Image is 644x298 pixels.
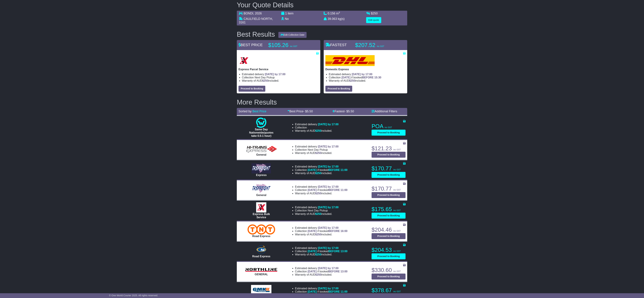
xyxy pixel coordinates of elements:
span: 250 [317,172,321,175]
p: $378.67 [372,287,406,294]
span: 250 [317,273,321,276]
span: [DATE] by 17:00 [352,73,372,76]
span: Same Day Nationwide(quotes take 0.5-1 hour) [249,128,273,137]
p: Express Parcel Service [238,68,319,71]
span: $ [315,233,321,236]
a: Best Price [252,110,266,113]
span: $ [315,129,321,132]
span: inc GST [393,169,401,171]
span: if booked [308,250,347,253]
span: inc GST [393,230,401,232]
li: Collection [295,126,339,129]
li: Collection [295,270,347,273]
li: Warranty of AUD included. [295,233,347,236]
span: 250 [317,192,321,195]
li: Warranty of AUD included. [329,79,406,82]
span: BEFORE [328,270,340,273]
span: 11:00 [341,169,347,171]
button: Proceed to Booking [372,152,406,158]
span: - $ [303,110,313,113]
li: Warranty of AUD included. [295,129,339,132]
span: 15:30 [374,76,381,79]
span: 250 [317,152,321,154]
p: $330.60 [372,267,406,274]
button: Proceed to Booking [325,86,352,92]
button: Proceed to Booking [238,86,265,92]
span: BEFORE [362,76,374,79]
li: Collection [329,76,406,79]
a: Fastest- $5.50 [333,110,354,113]
li: Estimated delivery [295,145,339,148]
span: [DATE] by 17:00 [318,267,339,270]
button: Edit quote [366,17,381,23]
span: BEFORE [328,189,340,191]
span: inc GST [385,126,392,129]
span: Express [256,174,266,176]
p: $105.26 [268,42,311,49]
span: 11:00 [341,290,347,293]
li: Estimated delivery [295,226,347,229]
span: [DATE] by 17:00 [318,185,339,188]
span: [DATE] by 17:00 [318,145,339,148]
span: inc GST [393,290,401,293]
span: $ [315,273,321,276]
span: inc GST [393,250,401,252]
p: $170.77 [372,165,406,172]
span: 250 [351,79,355,82]
span: Road Express [252,255,270,258]
span: 16:00 [341,230,347,232]
span: 5.50 [348,110,354,113]
span: 13:00 [341,270,347,273]
span: BEFORE [328,250,340,253]
button: Edit Collection Date [278,32,307,38]
span: 13:00 [341,250,347,253]
span: inc GST [290,45,297,48]
span: 250 [317,129,321,132]
li: Estimated delivery [295,185,347,188]
span: General [256,194,266,197]
span: Next Day Pickup [255,76,275,79]
p: $204.46 [372,226,406,233]
span: [DATE] by 17:00 [318,287,339,290]
li: Estimated delivery [329,73,406,76]
p: $175.65 [372,206,406,213]
span: 250 [317,212,321,215]
span: BEFORE [328,290,340,293]
span: if booked [308,189,347,191]
span: [DATE] [308,169,317,171]
img: Border Express: Express Bulk Service [256,202,266,212]
li: Estimated delivery [295,123,339,126]
span: if booked [308,270,347,273]
p: $207.52 [355,42,398,49]
span: $ [262,79,268,82]
li: Warranty of AUD included. [295,192,347,195]
span: No [285,17,289,21]
img: GMK Logistics: General [251,285,271,295]
span: $ [315,192,321,195]
span: item [288,12,293,15]
span: kg(s) [338,17,345,21]
span: 39.063 [328,17,337,21]
span: if booked [308,290,347,293]
span: - $ [344,110,354,113]
sup: 3 [339,11,340,14]
span: 0.156 [328,12,335,15]
span: [DATE] [308,230,317,232]
span: Next Day Pickup [308,209,328,212]
p: Domestic Express [325,68,406,71]
button: Proceed to Booking [372,253,406,259]
li: Estimated delivery [242,73,319,76]
li: Collection [295,188,347,192]
span: [DATE] by 17:00 [318,165,339,168]
li: Collection [295,168,347,172]
span: $ [315,152,321,154]
p: $204.53 [372,247,406,253]
span: [DATE] by 17:00 [265,73,286,76]
span: 250 [373,12,378,15]
span: Next Day Pickup [308,148,328,151]
button: Proceed to Booking [372,130,406,136]
li: Warranty of AUD included. [295,253,347,256]
span: BEFORE [328,230,340,232]
span: if booked [308,230,347,232]
span: FASTEST [325,43,347,47]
